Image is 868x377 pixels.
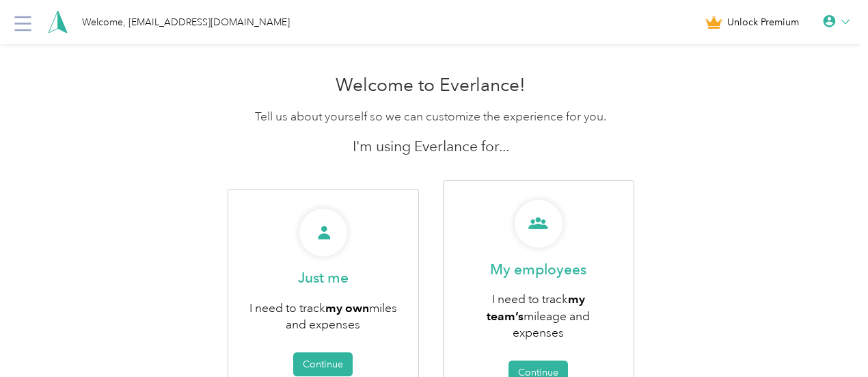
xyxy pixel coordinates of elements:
iframe: Everlance-gr Chat Button Frame [791,300,868,377]
div: Welcome, [EMAIL_ADDRESS][DOMAIN_NAME] [82,15,290,29]
span: I need to track mileage and expenses [487,291,590,340]
button: Continue [293,352,353,376]
span: Unlock Premium [727,15,799,29]
h1: Welcome to Everlance! [215,75,646,96]
span: I need to track miles and expenses [249,300,397,333]
p: My employees [490,260,586,279]
p: I'm using Everlance for... [215,137,646,156]
p: Just me [298,268,349,287]
b: my team’s [487,291,585,323]
b: my own [325,300,369,315]
p: Tell us about yourself so we can customize the experience for you. [215,108,646,125]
